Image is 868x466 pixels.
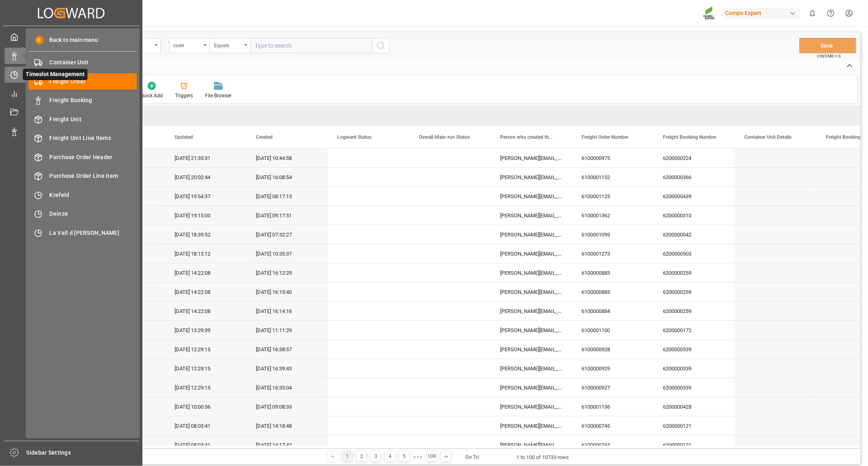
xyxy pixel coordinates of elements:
[490,378,572,397] div: [PERSON_NAME][EMAIL_ADDRESS][DOMAIN_NAME]
[465,453,480,461] div: Go To:
[372,38,389,53] button: search button
[653,378,735,397] div: 6200000339
[572,282,653,301] div: 6100000885
[165,378,246,397] div: [DATE] 12:29:15
[803,4,822,22] button: show 0 new notifications
[246,397,328,416] div: [DATE] 09:08:33
[572,416,653,435] div: 6100000745
[165,149,246,167] div: [DATE] 21:35:31
[490,168,572,186] div: [PERSON_NAME][EMAIL_ADDRESS][DOMAIN_NAME]
[722,5,803,21] button: Compo Expert
[175,134,193,140] span: Updated
[653,302,735,320] div: 6200000259
[28,111,137,127] a: Freight Unit
[572,359,653,378] div: 6100000929
[722,7,800,19] div: Compo Expert
[490,435,572,454] div: [PERSON_NAME][EMAIL_ADDRESS][DOMAIN_NAME]
[50,134,137,142] span: Freight Unit Line Items
[175,92,193,99] div: Triggers
[572,263,653,282] div: 6100000883
[165,282,246,301] div: [DATE] 14:22:08
[653,340,735,359] div: 6200000339
[28,187,137,203] a: Krefeld
[50,77,137,86] span: Freight Order
[4,85,138,101] a: My Reports
[28,92,137,108] a: Freight Booking
[572,225,653,244] div: 6100001099
[490,416,572,435] div: [PERSON_NAME][EMAIL_ADDRESS][DOMAIN_NAME]
[399,451,409,462] div: 5
[246,263,328,282] div: [DATE] 16:12:29
[817,53,841,59] span: Ctrl/CMD + S
[572,340,653,359] div: 6100000928
[165,225,246,244] div: [DATE] 18:39:52
[516,453,569,462] div: 1 to 100 of 10733 rows
[663,134,716,140] span: Freight Booking Number
[28,73,137,89] a: Freight Order
[490,206,572,225] div: [PERSON_NAME][EMAIL_ADDRESS][PERSON_NAME][DOMAIN_NAME]
[246,244,328,263] div: [DATE] 10:35:37
[246,302,328,320] div: [DATE] 16:14:16
[50,96,137,105] span: Freight Booking
[572,149,653,167] div: 6100000975
[653,206,735,225] div: 6200000310
[28,55,137,70] a: Container Unit
[246,378,328,397] div: [DATE] 16:35:04
[490,282,572,301] div: [PERSON_NAME][EMAIL_ADDRESS][DOMAIN_NAME]
[653,187,735,206] div: 6200000439
[165,359,246,378] div: [DATE] 12:29:15
[572,187,653,206] div: 6100001125
[744,134,791,140] span: Container Unit Details
[4,67,138,83] a: Timeslot ManagementTimeslot Management
[246,416,328,435] div: [DATE] 14:18:48
[165,435,246,454] div: [DATE] 08:03:41
[246,282,328,301] div: [DATE] 16:15:40
[653,168,735,186] div: 6200000366
[140,92,163,99] div: Quick Add
[490,397,572,416] div: [PERSON_NAME][EMAIL_ADDRESS][DOMAIN_NAME]
[572,206,653,225] div: 6100001362
[205,92,232,99] div: File Browser
[572,378,653,397] div: 6100000927
[28,225,137,241] a: La Vall d [PERSON_NAME]
[653,225,735,244] div: 6200000042
[246,340,328,359] div: [DATE] 16:38:57
[165,397,246,416] div: [DATE] 10:00:56
[653,397,735,416] div: 6200000428
[385,451,395,462] div: 4
[4,123,138,139] a: Customer View
[822,4,840,22] button: Help Center
[246,168,328,186] div: [DATE] 16:08:54
[50,58,137,67] span: Container Unit
[23,69,87,80] span: Timeslot Management
[173,40,201,49] div: code
[50,153,137,162] span: Purchase Order Header
[342,451,352,462] div: 1
[653,416,735,435] div: 6200000121
[165,187,246,206] div: [DATE] 19:54:37
[50,115,137,124] span: Freight Unit
[50,229,137,237] span: La Vall d [PERSON_NAME]
[572,244,653,263] div: 6100001273
[26,448,139,457] span: Sidebar Settings
[653,282,735,301] div: 6200000259
[572,302,653,320] div: 6100000884
[28,168,137,184] a: Purchase Order Line Item
[337,134,372,140] span: Logward Status
[356,451,367,462] div: 2
[419,134,470,140] span: Overall Main-run Status
[490,187,572,206] div: [PERSON_NAME][EMAIL_ADDRESS][DOMAIN_NAME]
[490,244,572,263] div: [PERSON_NAME][EMAIL_ADDRESS][PERSON_NAME][DOMAIN_NAME]
[50,172,137,180] span: Purchase Order Line Item
[256,134,273,140] span: Created
[165,263,246,282] div: [DATE] 14:22:08
[653,263,735,282] div: 6200000259
[572,168,653,186] div: 6100001152
[500,134,555,140] span: Person who created the Object Mail Address
[799,38,856,53] button: Save
[165,168,246,186] div: [DATE] 20:02:44
[28,149,137,165] a: Purchase Order Header
[653,359,735,378] div: 6200000339
[413,454,422,460] div: ● ● ●
[572,397,653,416] div: 6100001136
